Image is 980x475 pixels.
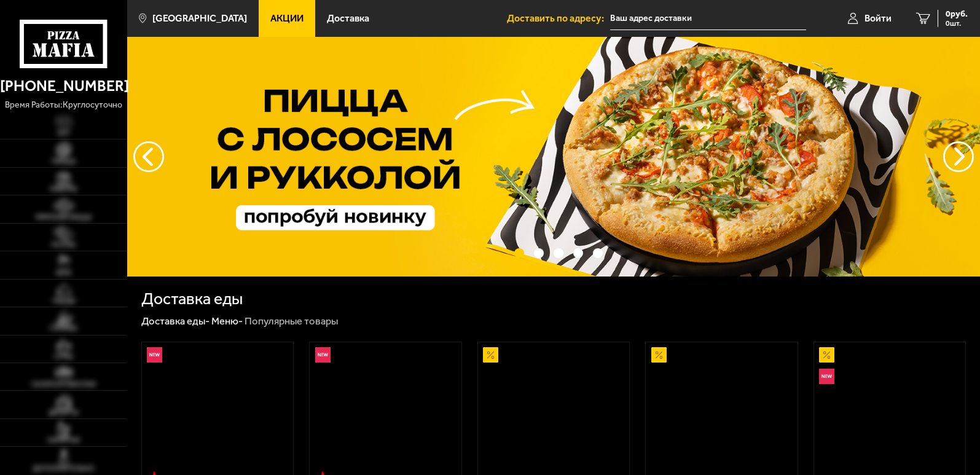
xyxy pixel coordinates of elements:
[483,347,498,363] img: Акционный
[141,315,210,327] a: Доставка еды-
[651,347,667,363] img: Акционный
[864,14,892,23] span: Войти
[554,248,563,258] button: точки переключения
[943,141,974,172] button: предыдущий
[211,315,243,327] a: Меню-
[327,14,369,23] span: Доставка
[514,248,524,258] button: точки переключения
[147,347,162,363] img: Новинка
[593,248,603,258] button: точки переключения
[141,291,243,307] h1: Доставка еды
[573,248,583,258] button: точки переключения
[946,10,968,18] span: 0 руб.
[946,20,968,27] span: 0 шт.
[133,141,164,172] button: следующий
[270,14,304,23] span: Акции
[507,14,610,23] span: Доставить по адресу:
[819,369,834,384] img: Новинка
[152,14,247,23] span: [GEOGRAPHIC_DATA]
[610,7,806,30] input: Ваш адрес доставки
[245,315,338,328] div: Популярные товары
[315,347,331,363] img: Новинка
[534,248,544,258] button: точки переключения
[819,347,834,363] img: Акционный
